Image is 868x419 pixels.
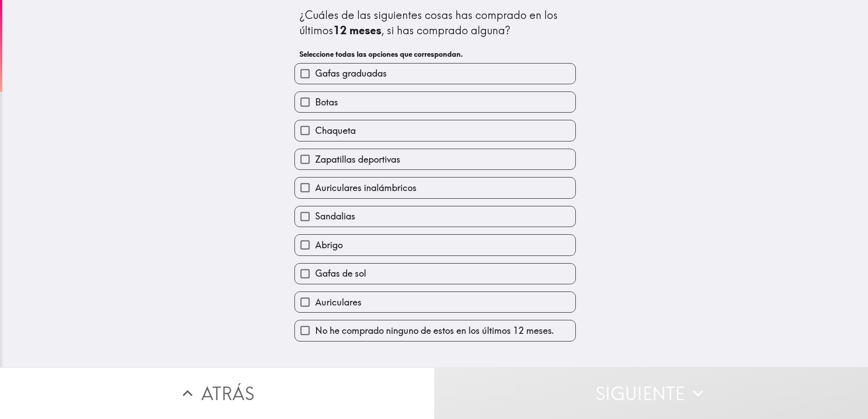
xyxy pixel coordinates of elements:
span: No he comprado ninguno de estos en los últimos 12 meses. [315,324,554,337]
span: Gafas graduadas [315,67,387,80]
span: Chaqueta [315,124,356,137]
button: Botas [295,92,575,112]
h6: Seleccione todas las opciones que correspondan. [299,49,571,59]
span: Botas [315,96,338,109]
span: Auriculares [315,296,362,309]
button: Gafas de sol [295,264,575,284]
span: Abrigo [315,239,343,251]
span: Sandalias [315,210,355,223]
button: Auriculares inalámbricos [295,178,575,198]
button: Sandalias [295,206,575,227]
div: ¿Cuáles de las siguientes cosas has comprado en los últimos , si has comprado alguna? [299,8,571,38]
span: Zapatillas deportivas [315,153,400,166]
span: Auriculares inalámbricos [315,182,417,194]
button: Chaqueta [295,120,575,141]
span: Gafas de sol [315,267,366,280]
b: 12 meses [333,23,381,37]
button: Zapatillas deportivas [295,149,575,169]
button: Gafas graduadas [295,64,575,84]
button: Abrigo [295,235,575,255]
button: No he comprado ninguno de estos en los últimos 12 meses. [295,320,575,341]
button: Auriculares [295,292,575,312]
